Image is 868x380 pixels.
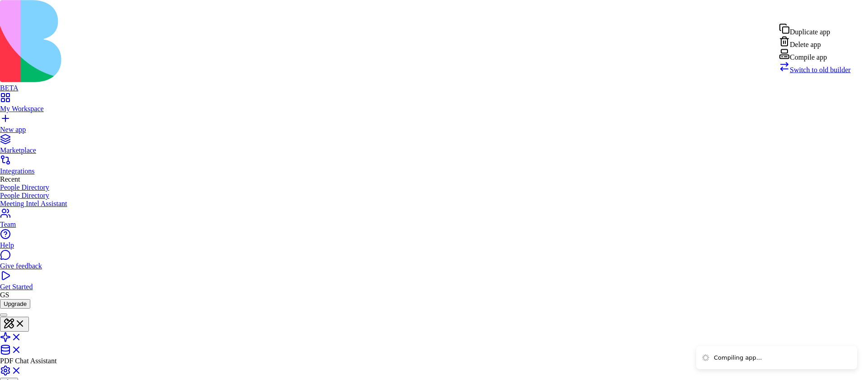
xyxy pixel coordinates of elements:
[790,28,830,36] span: Duplicate app
[779,49,851,61] div: Compile app
[779,23,851,74] div: Admin
[790,41,821,48] span: Delete app
[714,353,762,362] div: Compiling app...
[790,66,851,74] span: Switch to old builder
